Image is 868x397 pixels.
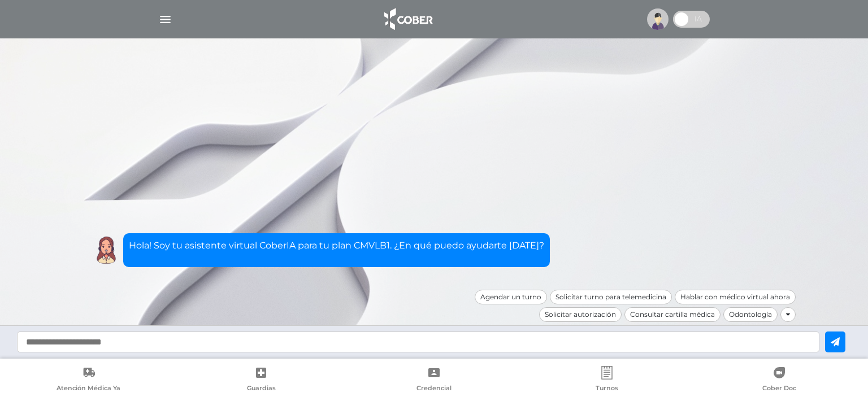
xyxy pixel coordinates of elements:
div: Odontología [723,307,778,322]
a: Guardias [175,366,348,395]
a: Turnos [520,366,693,395]
div: Solicitar turno para telemedicina [550,290,672,304]
span: Credencial [416,384,452,394]
span: Turnos [596,384,618,394]
div: Solicitar autorización [539,307,622,322]
span: Cober Doc [762,384,796,394]
img: logo_cober_home-white.png [378,6,437,33]
span: Guardias [247,384,276,394]
p: Hola! Soy tu asistente virtual CoberIA para tu plan CMVLB1. ¿En qué puedo ayudarte [DATE]? [129,239,544,252]
div: Consultar cartilla médica [624,307,721,322]
a: Credencial [348,366,520,395]
div: Hablar con médico virtual ahora [675,290,796,304]
img: profile-placeholder.svg [647,8,669,30]
img: Cober_menu-lines-white.svg [158,12,172,27]
a: Cober Doc [693,366,866,395]
span: Atención Médica Ya [57,384,120,394]
div: Agendar un turno [475,290,547,304]
img: Cober IA [92,236,120,264]
a: Atención Médica Ya [2,366,175,395]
